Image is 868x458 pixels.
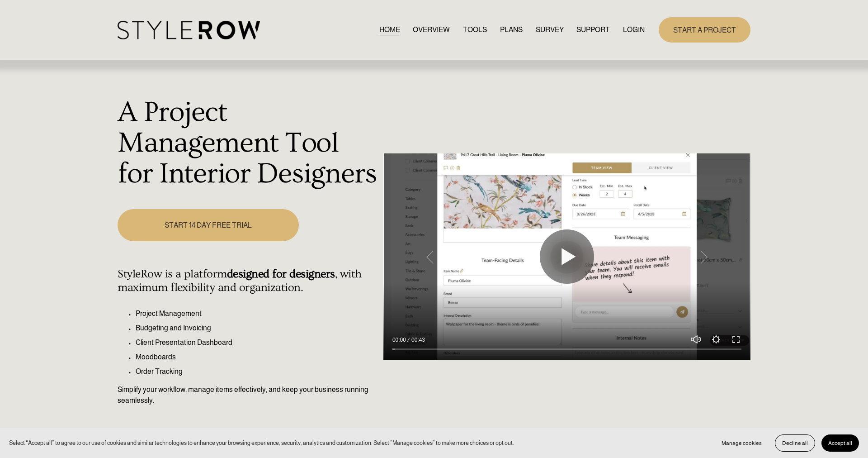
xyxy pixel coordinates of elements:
a: HOME [379,24,400,36]
a: folder dropdown [576,24,610,36]
a: PLANS [500,24,523,36]
p: Client Presentation Dashboard [136,337,378,348]
span: Accept all [828,440,852,446]
span: Manage cookies [722,440,762,446]
button: Decline all [775,434,815,452]
p: Simplify your workflow, manage items effectively, and keep your business running seamlessly. [118,384,378,406]
h1: A Project Management Tool for Interior Designers [118,97,378,189]
a: TOOLS [463,24,487,36]
span: Decline all [782,440,808,446]
h4: StyleRow is a platform , with maximum flexibility and organization. [118,267,378,295]
img: StyleRow [118,21,260,39]
button: Play [540,229,594,284]
strong: designed for designers [227,267,335,281]
button: Manage cookies [715,434,769,452]
button: Accept all [821,434,859,452]
a: START A PROJECT [659,17,750,42]
div: Duration [408,335,427,344]
p: Select “Accept all” to agree to our use of cookies and similar technologies to enhance your brows... [9,439,514,447]
p: Project Management [136,308,378,319]
a: SURVEY [536,24,564,36]
p: Budgeting and Invoicing [136,323,378,334]
div: Current time [392,335,408,344]
a: START 14 DAY FREE TRIAL [118,209,298,241]
span: SUPPORT [576,24,610,35]
a: LOGIN [623,24,645,36]
p: Order Tracking [136,366,378,377]
p: Moodboards [136,352,378,363]
a: OVERVIEW [413,24,450,36]
input: Seek [392,346,741,353]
